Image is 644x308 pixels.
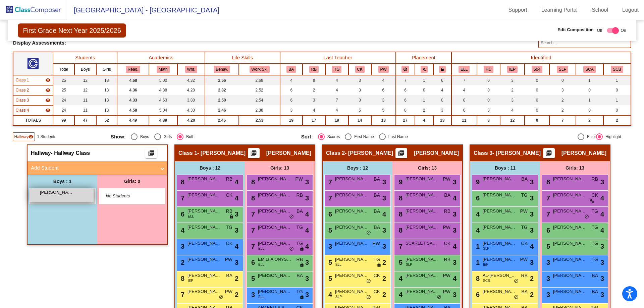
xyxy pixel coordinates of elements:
span: 7 [327,178,332,186]
button: Read. [126,66,141,73]
span: 3 [453,177,457,187]
th: Student Concern Plan - Behavior [603,64,631,75]
a: Logout [617,5,644,15]
span: 3 [530,209,534,219]
td: 1 [415,95,433,105]
td: 14 [348,115,371,125]
span: 8 [179,178,184,186]
td: 6 [280,85,303,95]
th: Candy Kinkead [348,64,371,75]
span: 8 [250,194,255,202]
span: 6 [327,210,332,218]
td: 6 [433,75,451,85]
span: 7 [179,194,184,202]
mat-icon: visibility [45,87,51,93]
span: 4 [600,209,604,219]
span: BA [374,192,380,199]
span: [PERSON_NAME] [561,150,606,157]
th: Keep away students [396,64,415,75]
td: 0 [451,95,477,105]
th: Keep with teacher [433,64,451,75]
td: 13 [96,85,117,95]
span: 3 [600,177,604,187]
div: Girls: 13 [392,161,462,175]
td: 25 [53,75,74,85]
td: 13 [433,115,451,125]
th: Boys [74,64,97,75]
td: 4 [280,75,303,85]
mat-panel-title: Add Student [31,164,156,172]
span: Edit Composition [557,26,594,33]
td: 6 [396,95,415,105]
mat-expansion-panel-header: Add Student [28,161,167,175]
span: 6 [179,210,184,218]
td: 17 [303,115,325,125]
div: Last Name [386,134,408,140]
span: BA [374,208,380,215]
td: 8 [396,105,415,115]
span: 8 [545,178,550,186]
td: 3 [348,85,371,95]
button: TG [332,66,341,73]
td: 5 [371,105,396,115]
span: [PERSON_NAME] [335,176,369,182]
td: 0 [603,85,631,95]
td: 5 [348,105,371,115]
span: - Hallway Class [51,150,90,157]
th: Paige Wallace [371,64,396,75]
mat-icon: picture_as_pdf [545,150,553,159]
td: 3 [433,105,451,115]
td: 7 [549,115,576,125]
td: 2.68 [239,75,280,85]
td: 2.56 [205,75,239,85]
td: 6 [396,85,415,95]
td: 0 [477,95,500,105]
span: RB [444,208,450,215]
td: 0 [415,85,433,95]
a: School [586,5,613,15]
span: 3 [382,193,386,203]
span: 3 [530,177,534,187]
td: 19 [280,115,303,125]
div: Boys : 11 [470,161,540,175]
span: [PERSON_NAME] [553,192,587,198]
button: Work Sk. [250,66,270,73]
td: 4 [451,85,477,95]
td: 47 [74,115,97,125]
td: 0 [549,75,576,85]
td: 3 [477,105,500,115]
td: 3 [500,75,525,85]
span: - [PERSON_NAME] [345,150,393,157]
td: 4.88 [149,85,177,95]
div: Boys : 12 [323,161,392,175]
td: 2 [549,95,576,105]
span: RB [226,208,232,215]
span: 3 [305,193,309,203]
td: 0 [525,85,549,95]
td: 3 [348,95,371,105]
mat-icon: picture_as_pdf [147,150,155,159]
span: 9 [397,178,402,186]
td: 1 [576,75,603,85]
td: 19 [325,115,348,125]
th: Individualized Education Plan [500,64,525,75]
span: PW [443,176,450,183]
button: Writ. [185,66,197,73]
span: 8 [250,178,255,186]
td: Jami Valadez - Jami Valadez [13,95,53,105]
span: 4 [235,177,238,187]
span: Hallway [31,150,51,157]
td: 2.52 [239,85,280,95]
span: Class 1 [178,150,197,157]
span: RB [297,192,303,199]
span: BA [521,176,528,183]
span: Off [597,27,602,34]
div: Girls: 13 [245,161,315,175]
td: 4 [325,85,348,95]
span: [PERSON_NAME] [483,176,516,182]
td: 3 [303,95,325,105]
span: BA [444,192,450,199]
span: 3 [453,209,457,219]
button: IEP [507,66,518,73]
td: 3 [500,95,525,105]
